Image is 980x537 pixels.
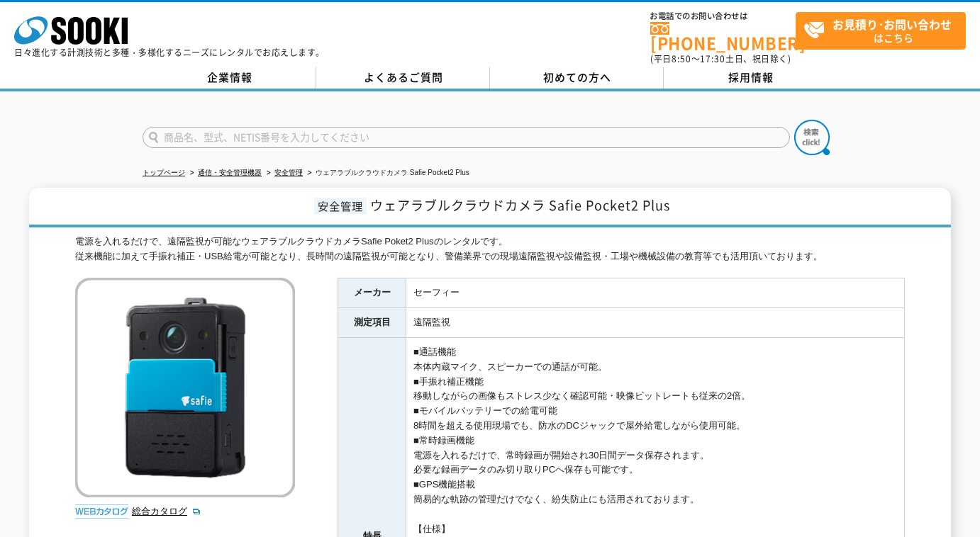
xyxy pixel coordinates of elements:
[305,166,469,181] li: ウェアラブルクラウドカメラ Safie Pocket2 Plus
[14,48,325,57] p: 日々進化する計測技術と多種・多様化するニーズにレンタルでお応えします。
[143,67,316,89] a: 企業情報
[700,52,725,65] span: 17:30
[274,169,303,176] a: 安全管理
[338,308,406,338] th: 測定項目
[650,22,796,51] a: [PHONE_NUMBER]
[406,308,905,338] td: 遠隔監視
[794,120,830,155] img: btn_search.png
[143,169,185,176] a: トップページ
[75,278,295,497] img: ウェアラブルクラウドカメラ Safie Pocket2 Plus
[796,12,966,50] a: お見積り･お問い合わせはこちら
[664,67,837,89] a: 採用情報
[406,278,905,308] td: セーフィー
[316,67,490,89] a: よくあるご質問
[650,12,796,21] span: お電話でのお問い合わせは
[198,169,262,176] a: 通信・安全管理機器
[75,504,128,519] img: webカタログ
[370,196,670,215] span: ウェアラブルクラウドカメラ Safie Pocket2 Plus
[833,16,952,33] strong: お見積り･お問い合わせ
[338,278,406,308] th: メーカー
[75,234,905,264] div: 電源を入れるだけで、遠隔監視が可能なウェアラブルクラウドカメラSafie Poket2 Plusのレンタルです。 従来機能に加えて手振れ補正・USB給電が可能となり、長時間の遠隔監視が可能となり...
[314,198,367,214] span: 安全管理
[543,69,611,85] span: 初めての方へ
[672,52,691,65] span: 8:50
[143,127,790,148] input: 商品名、型式、NETIS番号を入力してください
[803,13,965,48] span: はこちら
[132,506,201,516] a: 総合カタログ
[650,52,791,65] span: (平日 ～ 土日、祝日除く)
[490,67,664,89] a: 初めての方へ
